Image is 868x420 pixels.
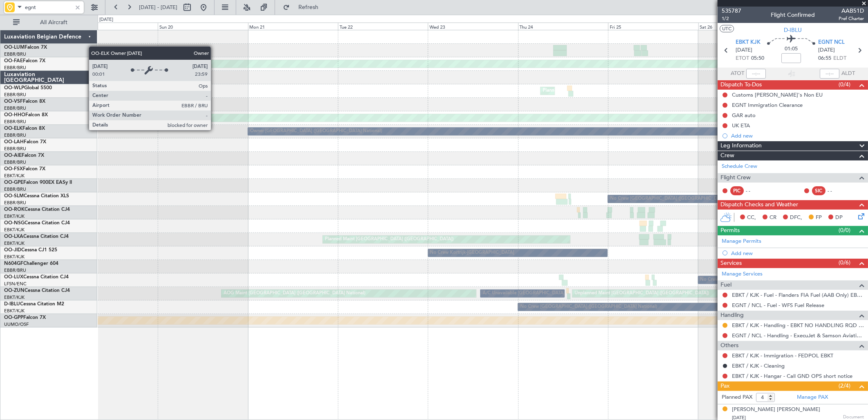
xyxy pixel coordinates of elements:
input: Airport [25,1,72,14]
span: Services [720,259,742,268]
div: Unplanned Maint [GEOGRAPHIC_DATA] ([GEOGRAPHIC_DATA]) [575,287,709,300]
div: AOG Maint [GEOGRAPHIC_DATA] ([GEOGRAPHIC_DATA] National) [224,287,365,300]
span: [DATE] [736,46,752,54]
a: OO-LAHFalcon 7X [4,140,46,145]
div: No Crew Kortrijk-[GEOGRAPHIC_DATA] [430,247,515,259]
a: EBKT / KJK - Immigration - FEDPOL EBKT [732,352,833,359]
a: OO-SLMCessna Citation XLS [4,194,69,199]
span: Pref Charter [839,15,864,22]
span: Pax [720,382,729,391]
div: PIC [730,186,744,195]
button: Refresh [279,1,328,14]
div: Tue 22 [338,23,428,30]
span: N604GF [4,261,23,266]
span: Dispatch Checks and Weather [720,200,798,210]
label: Planned PAX [722,393,752,402]
span: 535787 [722,7,741,15]
span: Refresh [291,5,326,10]
a: EBBR/BRU [4,132,26,138]
div: No Crew [PERSON_NAME] ([PERSON_NAME]) [700,274,799,286]
span: OO-FSX [4,167,23,172]
a: OO-AIEFalcon 7X [4,153,44,158]
a: EBBR/BRU [4,200,26,206]
a: EBKT / KJK - Hangar - Call GND OPS short notice [732,373,852,379]
button: UTC [720,25,734,32]
span: ELDT [833,54,846,63]
span: OO-ZUN [4,288,25,293]
span: D-IBLU [4,302,20,307]
a: D-IBLUCessna Citation M2 [4,302,64,307]
span: Crew [720,151,734,160]
a: OO-FAEFalcon 7X [4,59,45,63]
div: No Crew [GEOGRAPHIC_DATA] ([GEOGRAPHIC_DATA] National) [520,301,657,313]
span: ETOT [736,54,749,63]
div: - - [828,187,846,194]
span: OO-FAE [4,59,23,63]
div: Customs [PERSON_NAME]'s Non EU [732,91,823,98]
span: 06:55 [818,54,831,63]
span: OO-NSG [4,221,25,226]
span: (0/4) [839,80,850,89]
div: Sun 20 [158,23,248,30]
div: - - [746,187,764,194]
button: All Aircraft [9,16,89,29]
span: DFC, [790,214,802,222]
a: EBBR/BRU [4,105,26,111]
a: OO-ZUNCessna Citation CJ4 [4,288,70,293]
a: Manage PAX [797,393,828,402]
span: ATOT [731,70,744,78]
div: Owner [GEOGRAPHIC_DATA] ([GEOGRAPHIC_DATA] National) [250,125,382,138]
a: OO-FSXFalcon 7X [4,167,45,172]
a: OO-LXACessna Citation CJ4 [4,234,69,239]
a: OO-JIDCessna CJ1 525 [4,248,57,253]
div: Add new [731,132,864,139]
a: EBKT/KJK [4,254,25,260]
span: OO-VSF [4,99,23,104]
span: OO-WLP [4,86,24,90]
div: Add new [731,250,864,257]
span: 01:05 [785,45,798,53]
span: FP [816,214,822,222]
div: A/C Unavailable [GEOGRAPHIC_DATA] ([GEOGRAPHIC_DATA] National) [483,287,635,300]
a: Schedule Crew [722,163,757,171]
span: [DATE] - [DATE] [139,4,177,11]
div: UK ETA [732,122,750,129]
span: Dispatch To-Dos [720,80,762,90]
div: SIC [812,186,825,195]
div: Sat 26 [698,23,788,30]
span: Leg Information [720,141,762,151]
div: Thu 24 [518,23,608,30]
a: OO-VSFFalcon 8X [4,99,45,104]
span: 05:50 [751,54,764,63]
a: EBKT/KJK [4,173,25,179]
a: LFSN/ENC [4,281,27,287]
a: EBKT / KJK - Cleaning [732,362,785,369]
span: Permits [720,226,740,235]
span: OO-ELK [4,126,22,131]
a: EBBR/BRU [4,186,26,192]
span: OO-LUX [4,275,23,280]
a: EBKT/KJK [4,308,25,314]
div: [PERSON_NAME] [PERSON_NAME] [732,406,820,414]
span: D-IBLU [784,26,802,34]
span: OO-LUM [4,45,25,50]
input: --:-- [746,69,766,79]
a: EBKT/KJK [4,227,25,233]
a: EBKT / KJK - Handling - EBKT NO HANDLING RQD FOR CJ [732,322,864,329]
div: EGNT Immigration Clearance [732,102,803,108]
div: Sat 19 [68,23,158,30]
a: OO-ROKCessna Citation CJ4 [4,207,70,212]
a: N604GFChallenger 604 [4,261,58,266]
span: OO-JID [4,248,21,253]
span: OO-LXA [4,234,23,239]
div: Mon 21 [248,23,338,30]
span: (0/0) [839,226,850,235]
span: AAB51D [839,7,864,15]
div: Wed 23 [428,23,518,30]
span: OO-ROK [4,207,25,212]
a: OO-HHOFalcon 8X [4,113,48,117]
a: EBBR/BRU [4,267,26,273]
a: EBBR/BRU [4,119,26,125]
span: OO-GPE [4,180,23,185]
span: All Aircraft [21,20,86,25]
